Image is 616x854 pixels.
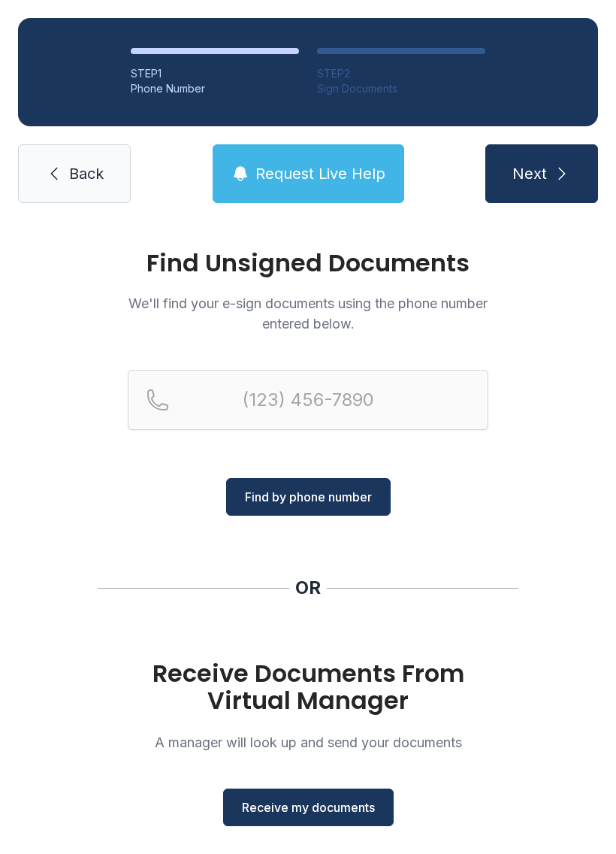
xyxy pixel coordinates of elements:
[255,163,385,184] span: Request Live Help
[245,488,372,506] span: Find by phone number
[295,576,321,600] div: OR
[512,163,547,184] span: Next
[128,660,488,714] h1: Receive Documents From Virtual Manager
[128,732,488,753] p: A manager will look up and send your documents
[69,163,104,184] span: Back
[242,798,375,816] span: Receive my documents
[128,293,488,334] p: We'll find your e-sign documents using the phone number entered below.
[317,81,485,96] div: Sign Documents
[128,251,488,275] h1: Find Unsigned Documents
[128,370,488,430] input: Reservation phone number
[131,81,299,96] div: Phone Number
[131,66,299,81] div: STEP 1
[317,66,485,81] div: STEP 2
